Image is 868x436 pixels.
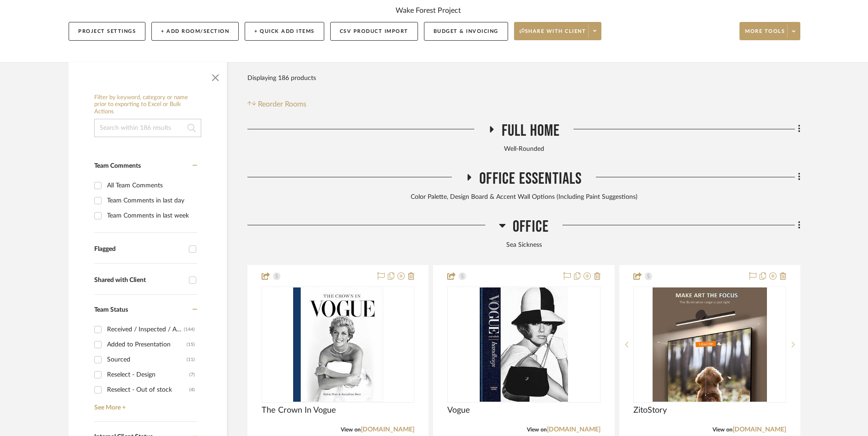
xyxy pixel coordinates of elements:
[513,217,549,237] span: Office
[502,121,560,141] span: Full Home
[733,426,786,433] a: [DOMAIN_NAME]
[739,22,800,40] button: More tools
[514,22,602,40] button: Share with client
[745,28,785,42] span: More tools
[107,208,195,223] div: Team Comments in last week
[653,287,767,402] img: ZitoStory
[189,367,195,382] div: (7)
[258,99,306,110] span: Reorder Rooms
[245,22,324,41] button: + Quick Add Items
[713,427,733,432] span: View on
[247,69,316,87] div: Displaying 186 products
[69,22,145,41] button: Project Settings
[361,426,414,433] a: [DOMAIN_NAME]
[247,240,800,250] div: Sea Sickness
[479,169,582,189] span: Office Essentials
[107,322,184,337] div: Received / Inspected / Approved
[94,245,184,253] div: Flagged
[94,163,141,169] span: Team Comments
[520,28,586,42] span: Share with client
[107,352,187,367] div: Sourced
[527,427,547,432] span: View on
[341,427,361,432] span: View on
[94,276,184,284] div: Shared with Client
[547,426,600,433] a: [DOMAIN_NAME]
[151,22,239,41] button: + Add Room/Section
[107,383,189,397] div: Reselect - Out of stock
[247,99,306,110] button: Reorder Rooms
[184,322,195,337] div: (144)
[424,22,508,41] button: Budget & Invoicing
[633,405,667,415] span: ZitoStory
[247,144,800,154] div: Well-Rounded
[92,397,197,412] a: See More +
[107,337,187,352] div: Added to Presentation
[187,337,195,352] div: (15)
[247,192,800,202] div: Color Palette, Design Board & Accent Wall Options (Including Paint Suggestions)
[94,94,201,116] h6: Filter by keyword, category or name prior to exporting to Excel or Bulk Actions
[107,178,195,193] div: All Team Comments
[107,367,189,382] div: Reselect - Design
[448,287,600,402] div: 0
[262,405,336,415] span: The Crown In Vogue
[94,119,201,137] input: Search within 186 results
[447,405,470,415] span: Vogue
[107,193,195,208] div: Team Comments in last day
[330,22,418,41] button: CSV Product Import
[189,383,195,397] div: (4)
[396,5,461,16] div: Wake Forest Project
[480,287,568,402] img: Vogue
[206,67,225,85] button: Close
[187,352,195,367] div: (11)
[94,307,128,313] span: Team Status
[293,287,383,402] img: The Crown In Vogue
